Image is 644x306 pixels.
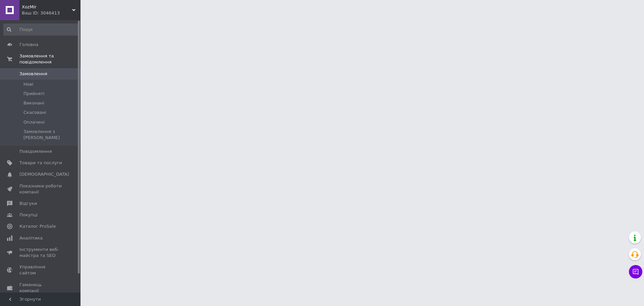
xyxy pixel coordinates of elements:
span: Головна [19,42,38,48]
span: Покупці [19,212,38,218]
span: Відгуки [19,201,37,207]
span: Скасовані [23,110,46,116]
span: Гаманець компанії [19,282,62,294]
span: Повідомлення [19,148,52,155]
span: Показники роботи компанії [19,183,62,195]
button: Чат з покупцем [629,265,642,278]
span: Прийняті [23,91,44,97]
span: Інструменти веб-майстра та SEO [19,247,62,259]
div: Ваш ID: 3046413 [22,10,80,16]
span: Товари та послуги [19,160,62,166]
input: Пошук [3,24,79,36]
span: Каталог ProSale [19,223,56,229]
span: Замовлення з [PERSON_NAME] [23,129,78,141]
span: Замовлення та повідомлення [19,53,80,65]
span: Нові [23,81,33,87]
span: Управління сайтом [19,264,62,276]
span: Виконані [23,100,44,106]
span: Аналітика [19,235,43,241]
span: Оплачені [23,119,45,125]
span: ХоzMir [22,4,72,10]
span: Замовлення [19,71,47,77]
span: [DEMOGRAPHIC_DATA] [19,171,69,177]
